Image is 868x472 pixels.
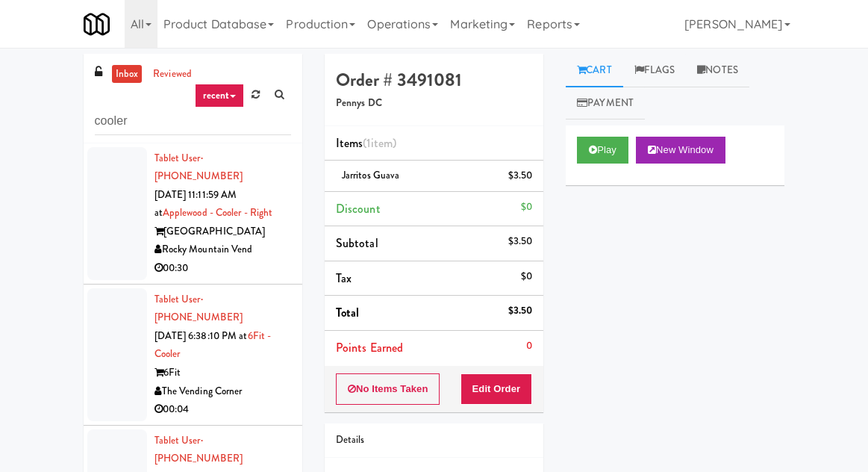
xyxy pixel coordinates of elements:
[195,84,244,108] a: recent
[508,232,533,251] div: $3.50
[84,11,110,37] img: Micromart
[336,200,381,217] span: Discount
[336,373,440,405] button: No Items Taken
[336,134,396,152] span: Items
[84,285,302,426] li: Tablet User· [PHONE_NUMBER][DATE] 6:38:10 PM at6Fit - Cooler6FitThe Vending Corner00:04
[154,292,243,325] a: Tablet User· [PHONE_NUMBER]
[154,151,243,184] a: Tablet User· [PHONE_NUMBER]
[521,267,532,286] div: $0
[154,433,243,466] a: Tablet User· [PHONE_NUMBER]
[623,54,687,87] a: Flags
[460,373,533,405] button: Edit Order
[371,134,393,152] ng-pluralize: item
[336,270,352,287] span: Tax
[336,70,532,90] h4: Order # 3491081
[526,337,532,355] div: 0
[112,65,143,84] a: inbox
[95,108,291,135] input: Search vision orders
[149,65,196,84] a: reviewed
[566,87,645,120] a: Payment
[154,400,291,419] div: 00:04
[686,54,749,87] a: Notes
[336,304,360,321] span: Total
[566,54,623,87] a: Cart
[577,137,628,164] button: Play
[508,167,533,185] div: $3.50
[342,168,399,182] span: Jarritos Guava
[521,198,532,217] div: $0
[336,431,532,450] div: Details
[84,143,302,285] li: Tablet User· [PHONE_NUMBER][DATE] 11:11:59 AM atApplewood - Cooler - Right[GEOGRAPHIC_DATA]Rocky ...
[154,329,248,343] span: [DATE] 6:38:10 PM at
[154,382,291,401] div: The Vending Corner
[154,240,291,259] div: Rocky Mountain Vend
[154,223,291,241] div: [GEOGRAPHIC_DATA]
[154,187,237,220] span: [DATE] 11:11:59 AM at
[154,259,291,278] div: 00:30
[508,302,533,320] div: $3.50
[336,235,378,252] span: Subtotal
[336,339,403,356] span: Points Earned
[336,98,532,109] h5: Pennys DC
[636,137,725,164] button: New Window
[163,205,273,220] a: Applewood - Cooler - Right
[154,364,291,382] div: 6Fit
[363,134,396,152] span: (1 )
